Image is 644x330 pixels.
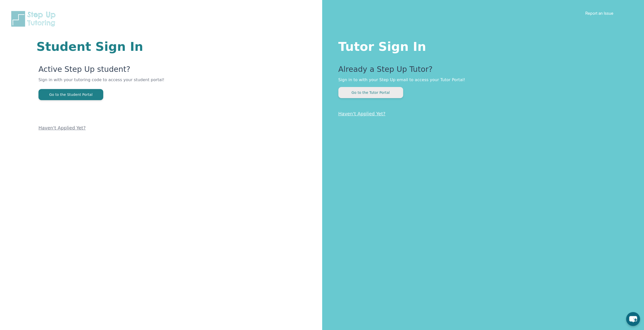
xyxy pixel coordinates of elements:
[38,89,103,100] button: Go to the Student Portal
[338,38,624,53] h1: Tutor Sign In
[338,90,403,95] a: Go to the Tutor Portal
[338,65,624,77] p: Already a Step Up Tutor?
[38,77,261,89] p: Sign in with your tutoring code to access your student portal!
[338,111,386,116] a: Haven't Applied Yet?
[38,65,261,77] p: Active Step Up student?
[36,40,261,53] h1: Student Sign In
[38,92,103,97] a: Go to the Student Portal
[10,10,59,28] img: Step Up Tutoring horizontal logo
[338,77,624,83] p: Sign in to with your Step Up email to access your Tutor Portal!
[38,125,86,130] a: Haven't Applied Yet?
[338,87,403,98] button: Go to the Tutor Portal
[626,312,640,326] button: chat-button
[585,11,613,16] a: Report an Issue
